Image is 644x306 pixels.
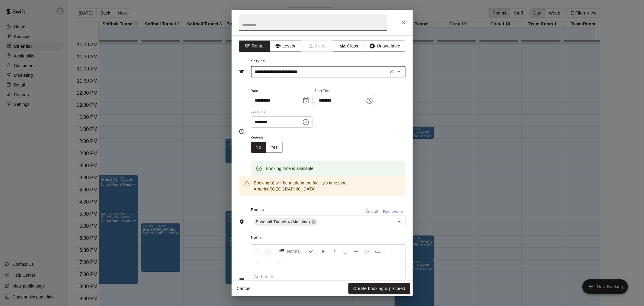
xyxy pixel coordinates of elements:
[252,246,263,257] button: Undo
[251,59,265,63] span: Service
[263,246,274,257] button: Redo
[340,246,350,257] button: Format Underline
[351,246,361,257] button: Format Strikethrough
[274,257,284,268] button: Justify Align
[266,163,314,174] div: Booking time is available
[234,283,253,294] button: Cancel
[329,246,339,257] button: Format Italics
[254,218,318,226] div: Baseball Tunnel 4 (Machine)
[373,246,383,257] button: Insert Link
[386,246,396,257] button: Left Align
[239,219,245,225] svg: Rooms
[333,41,365,52] button: Class
[365,41,405,52] button: Unavailable
[387,67,396,76] button: Clear
[263,257,274,268] button: Right Align
[348,283,410,294] button: Create booking & proceed
[251,134,288,142] span: Repeats
[251,142,266,153] button: No
[251,87,312,95] span: Date
[398,17,409,28] button: Close
[362,246,372,257] button: Insert Code
[270,41,302,52] button: Lesson
[315,87,376,95] span: Start Time
[254,219,313,225] span: Baseball Tunnel 4 (Machine)
[300,116,312,128] button: Choose time, selected time is 4:00 PM
[287,248,308,254] span: Normal
[318,246,328,257] button: Format Bold
[251,142,283,153] div: outlined button group
[395,218,403,226] button: Open
[395,67,403,76] button: Open
[251,233,405,243] span: Notes
[239,277,245,283] svg: Notes
[266,142,283,153] button: Yes
[276,246,316,257] button: Formatting Options
[251,109,312,117] span: End Time
[254,177,401,194] div: Booking(s) will be made in the facility's timezone: America/[GEOGRAPHIC_DATA]
[364,95,376,107] button: Choose time, selected time is 3:00 PM
[251,208,264,212] span: Rooms
[239,69,245,75] svg: Service
[382,207,405,216] button: Remove all
[252,257,263,268] button: Center Align
[302,41,334,52] span: Camps can only be created in the Services page
[239,129,245,135] svg: Timing
[362,207,382,216] button: Add all
[239,41,271,52] button: Rental
[300,95,312,107] button: Choose date, selected date is Oct 9, 2025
